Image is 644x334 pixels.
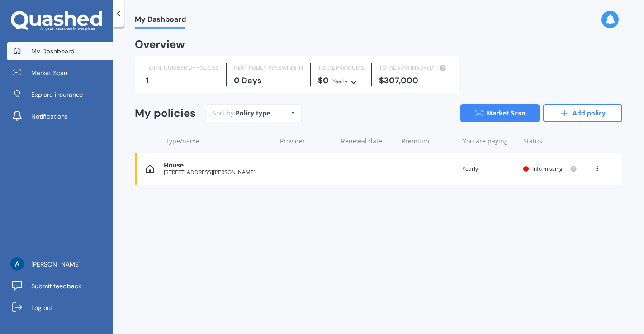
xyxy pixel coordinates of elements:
div: Status [523,137,577,146]
a: [PERSON_NAME] [7,255,113,273]
div: Overview [135,40,185,49]
span: Explore insurance [31,90,83,99]
div: TOTAL SUM INSURED [379,63,448,72]
div: Premium [402,137,455,146]
div: NEXT POLICY RENEWING IN [234,63,303,72]
div: House [164,162,271,169]
div: TOTAL NUMBER OF POLICIES [146,63,219,72]
div: Renewal date [341,137,395,146]
span: Info missing [532,165,563,172]
span: My Dashboard [31,47,75,56]
span: Notifications [31,112,68,121]
span: Log out [31,303,53,312]
div: Type/name [166,137,273,146]
div: My policies [135,107,196,120]
div: $307,000 [379,76,448,85]
img: ACg8ocJoV_WMeXl8uazD34sa1e2JA0zLMvbgYPUEKroo1SgKYRy5YA=s96-c [10,257,24,271]
div: 0 Days [234,76,303,85]
div: TOTAL PREMIUMS [318,63,364,72]
a: Explore insurance [7,86,113,104]
div: You are paying [463,137,516,146]
a: Market Scan [7,64,113,82]
div: Policy type [236,109,270,118]
a: Notifications [7,107,113,125]
div: [STREET_ADDRESS][PERSON_NAME] [164,169,271,176]
span: [PERSON_NAME] [31,260,80,269]
a: Submit feedback [7,277,113,295]
a: Log out [7,299,113,317]
div: Yearly [462,164,516,173]
div: Sort by: [213,109,270,118]
a: Add policy [543,104,622,122]
span: My Dashboard [135,15,186,27]
a: Market Scan [460,104,540,122]
a: My Dashboard [7,42,113,60]
span: Market Scan [31,68,67,77]
img: House [146,164,154,173]
div: Yearly [332,77,348,86]
div: 1 [146,76,219,85]
div: Provider [280,137,334,146]
div: $0 [318,76,364,86]
span: Submit feedback [31,282,81,291]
